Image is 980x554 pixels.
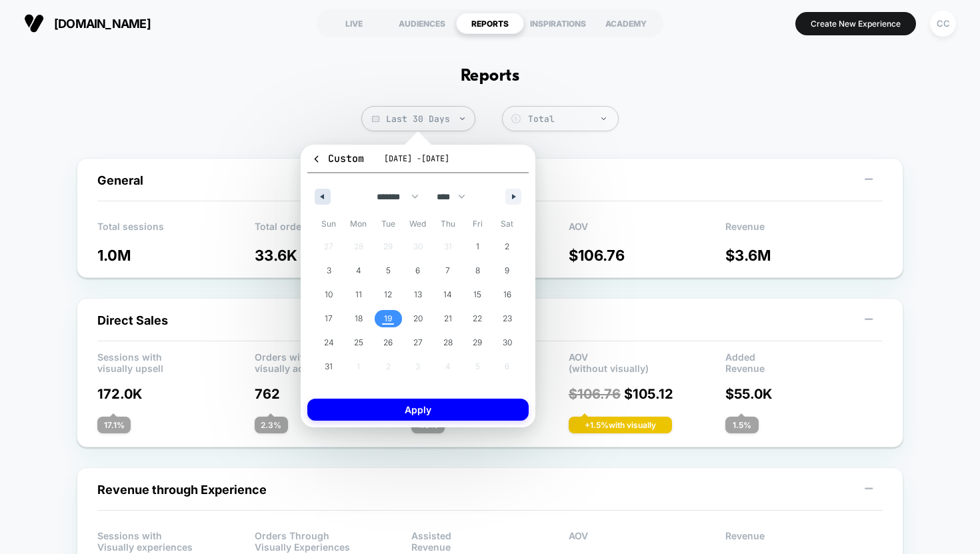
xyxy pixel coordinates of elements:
[569,247,726,264] p: $ 106.76
[514,115,517,122] tspan: $
[97,173,143,187] span: General
[373,331,403,355] button: 26
[569,221,726,241] p: AOV
[492,213,522,235] span: Sat
[255,530,412,550] p: Orders Through Visually Experiences
[492,259,522,283] button: 9
[255,221,412,241] p: Total orders
[355,307,363,331] span: 18
[601,117,606,120] img: end
[97,313,168,327] span: Direct Sales
[569,386,726,402] p: $ 105.12
[795,12,916,35] button: Create New Experience
[433,213,463,235] span: Thu
[403,331,433,355] button: 27
[473,283,481,307] span: 15
[344,331,374,355] button: 25
[255,247,412,264] p: 33.6K
[97,530,255,550] p: Sessions with Visually experiences
[569,417,672,433] div: + 1.5 % with visually
[314,283,344,307] button: 10
[475,259,480,283] span: 8
[311,152,364,165] span: Custom
[433,283,463,307] button: 14
[97,417,131,433] div: 17.1 %
[97,351,255,371] p: Sessions with visually upsell
[314,355,344,379] button: 31
[524,13,592,34] div: INSPIRATIONS
[314,259,344,283] button: 3
[725,530,883,550] p: Revenue
[384,283,392,307] span: 12
[569,351,726,371] p: AOV (without visually)
[24,13,44,33] img: Visually logo
[463,213,493,235] span: Fri
[433,307,463,331] button: 21
[592,13,660,34] div: ACADEMY
[503,307,512,331] span: 23
[383,331,393,355] span: 26
[325,283,333,307] span: 10
[344,307,374,331] button: 18
[463,307,493,331] button: 22
[20,13,155,34] button: [DOMAIN_NAME]
[930,11,956,37] div: CC
[54,17,151,31] span: [DOMAIN_NAME]
[373,283,403,307] button: 12
[503,283,511,307] span: 16
[463,259,493,283] button: 8
[97,247,255,264] p: 1.0M
[314,307,344,331] button: 17
[384,153,449,164] span: [DATE] - [DATE]
[569,530,726,550] p: AOV
[97,221,255,241] p: Total sessions
[255,351,412,371] p: Orders with visually added products
[725,221,883,241] p: Revenue
[373,213,403,235] span: Tue
[403,213,433,235] span: Wed
[414,283,422,307] span: 13
[415,259,420,283] span: 6
[403,259,433,283] button: 6
[386,259,391,283] span: 5
[307,151,529,173] button: Custom[DATE] -[DATE]
[569,386,621,402] span: $ 106.76
[492,283,522,307] button: 16
[444,307,452,331] span: 21
[320,13,388,34] div: LIVE
[456,13,524,34] div: REPORTS
[327,259,331,283] span: 3
[361,106,475,131] span: Last 30 Days
[492,331,522,355] button: 30
[413,331,423,355] span: 27
[344,213,374,235] span: Mon
[324,331,334,355] span: 24
[344,283,374,307] button: 11
[463,235,493,259] button: 1
[473,331,482,355] span: 29
[411,530,569,550] p: Assisted Revenue
[403,283,433,307] button: 13
[372,115,379,122] img: calendar
[403,307,433,331] button: 20
[373,259,403,283] button: 5
[505,259,509,283] span: 9
[325,307,333,331] span: 17
[503,331,512,355] span: 30
[463,283,493,307] button: 15
[926,10,960,37] button: CC
[725,386,883,402] p: $ 55.0K
[433,259,463,283] button: 7
[492,235,522,259] button: 2
[725,351,883,371] p: Added Revenue
[443,283,452,307] span: 14
[461,67,519,86] h1: Reports
[413,307,423,331] span: 20
[355,283,362,307] span: 11
[255,386,412,402] p: 762
[433,331,463,355] button: 28
[460,117,465,120] img: end
[473,307,482,331] span: 22
[97,483,267,497] span: Revenue through Experience
[314,213,344,235] span: Sun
